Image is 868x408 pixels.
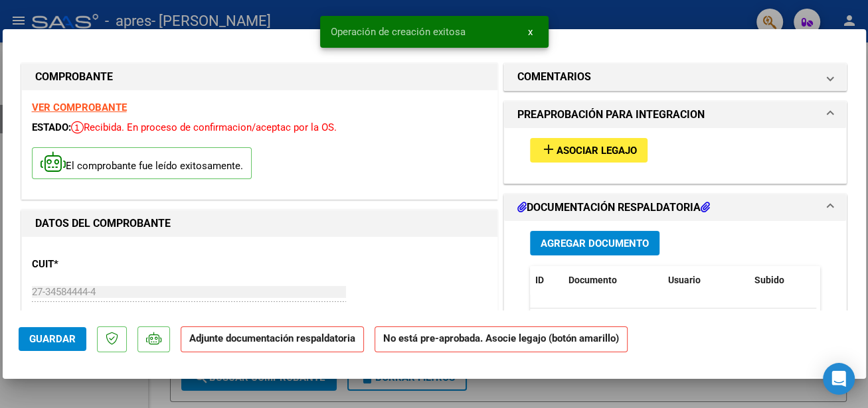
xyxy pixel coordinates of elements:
[504,128,847,183] div: PREAPROBACIÓN PARA INTEGRACION
[749,266,816,295] datatable-header-cell: Subido
[823,363,855,395] div: Open Intercom Messenger
[530,231,659,255] button: Agregar Documento
[71,121,337,133] span: Recibida. En proceso de confirmacion/aceptac por la OS.
[19,327,86,351] button: Guardar
[375,326,628,352] strong: No está pre-aprobada. Asocie legajo (botón amarillo)
[528,26,533,38] span: x
[32,102,127,113] a: VER COMPROBANTE
[35,217,171,230] strong: DATOS DEL COMPROBANTE
[517,200,710,216] h1: DOCUMENTACIÓN RESPALDATORIA
[517,20,543,44] button: x
[668,275,701,285] span: Usuario
[504,102,847,128] mat-expansion-panel-header: PREAPROBACIÓN PARA INTEGRACION
[504,64,847,90] mat-expansion-panel-header: COMENTARIOS
[504,194,847,221] mat-expansion-panel-header: DOCUMENTACIÓN RESPALDATORIA
[530,308,816,342] div: No data to display
[35,70,113,83] strong: COMPROBANTE
[29,333,76,345] span: Guardar
[563,266,663,295] datatable-header-cell: Documento
[517,107,705,123] h1: PREAPROBACIÓN PARA INTEGRACION
[331,25,466,38] span: Operación de creación exitosa
[541,141,557,157] mat-icon: add
[189,332,355,344] strong: Adjunte documentación respaldatoria
[517,69,591,85] h1: COMENTARIOS
[541,238,649,249] span: Agregar Documento
[568,275,617,285] span: Documento
[557,145,637,157] span: Asociar Legajo
[32,121,71,133] span: ESTADO:
[530,266,563,295] datatable-header-cell: ID
[32,257,169,272] p: CUIT
[530,138,648,163] button: Asociar Legajo
[535,275,544,285] span: ID
[32,147,252,180] p: El comprobante fue leído exitosamente.
[663,266,749,295] datatable-header-cell: Usuario
[754,275,784,285] span: Subido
